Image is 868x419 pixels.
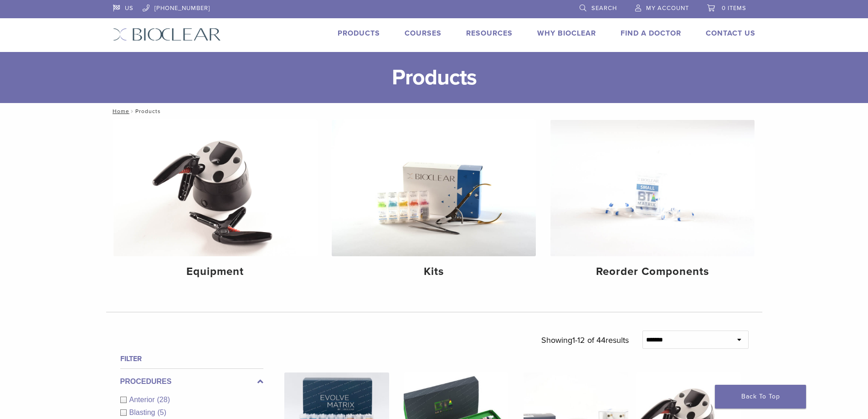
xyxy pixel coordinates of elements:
[706,29,755,38] a: Contact Us
[110,108,129,114] a: Home
[646,5,689,12] span: My Account
[332,120,536,256] img: Kits
[339,264,529,280] h4: Kits
[129,409,158,416] span: Blasting
[157,409,166,416] span: (5)
[558,264,747,280] h4: Reorder Components
[550,120,755,286] a: Reorder Components
[332,120,536,286] a: Kits
[621,29,681,38] a: Find A Doctor
[113,120,318,286] a: Equipment
[405,29,442,38] a: Courses
[466,29,513,38] a: Resources
[572,335,606,345] span: 1-12 of 44
[121,264,310,280] h4: Equipment
[338,29,380,38] a: Products
[106,103,762,119] nav: Products
[541,331,629,350] p: Showing results
[120,376,263,387] label: Procedures
[722,5,746,12] span: 0 items
[129,396,157,403] span: Anterior
[715,385,806,409] a: Back To Top
[157,396,170,403] span: (28)
[591,5,617,12] span: Search
[113,120,318,256] img: Equipment
[537,29,596,38] a: Why Bioclear
[120,353,263,364] h4: Filter
[550,120,755,256] img: Reorder Components
[113,28,221,41] img: Bioclear
[129,109,135,114] span: /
